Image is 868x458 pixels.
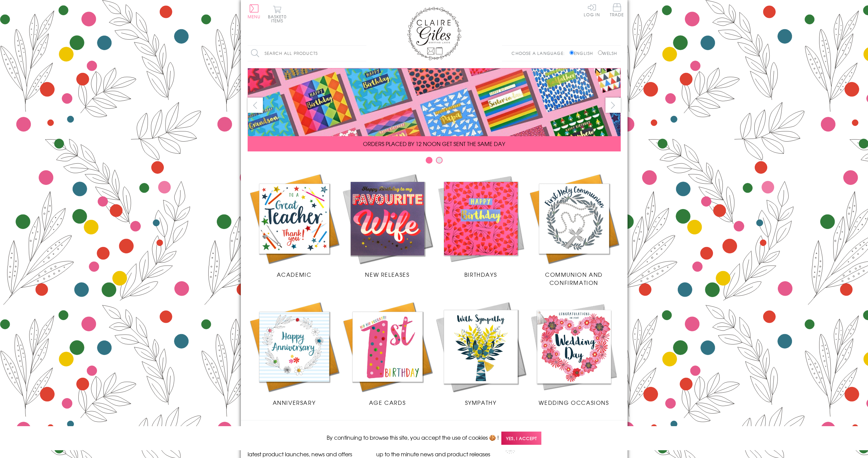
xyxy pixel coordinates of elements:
label: English [570,50,596,56]
button: Carousel Page 1 (Current Slide) [426,157,432,164]
a: Anniversary [248,300,341,407]
span: Menu [248,14,261,20]
a: Birthdays [434,172,527,278]
p: Choose a language: [512,50,568,56]
span: Yes, I accept [501,432,541,445]
span: Sympathy [465,398,497,407]
button: Basket0 items [268,5,287,23]
span: Anniversary [273,398,316,407]
span: Age Cards [369,398,406,407]
div: Carousel Pagination [248,157,621,167]
a: Age Cards [341,300,434,407]
span: Wedding Occasions [539,398,609,407]
span: Academic [277,270,312,278]
button: Carousel Page 2 [436,157,443,164]
label: Welsh [598,50,617,56]
a: Sympathy [434,300,527,407]
button: next [605,98,621,113]
span: Communion and Confirmation [545,270,603,287]
a: Log In [584,3,600,17]
a: Communion and Confirmation [527,172,621,287]
input: English [570,50,574,55]
button: prev [248,98,263,113]
input: Search all products [248,46,366,61]
a: Academic [248,172,341,278]
input: Search [360,46,366,61]
a: New Releases [341,172,434,278]
a: Wedding Occasions [527,300,621,407]
img: Claire Giles Greetings Cards [407,7,461,60]
span: Trade [610,3,624,17]
span: Birthdays [464,270,497,278]
a: Trade [610,3,624,18]
a: Accessibility Statement [519,443,603,453]
span: 0 items [271,14,287,24]
span: ORDERS PLACED BY 12 NOON GET SENT THE SAME DAY [363,140,505,148]
button: Menu [248,4,261,19]
input: Welsh [598,50,602,55]
span: New Releases [365,270,409,278]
